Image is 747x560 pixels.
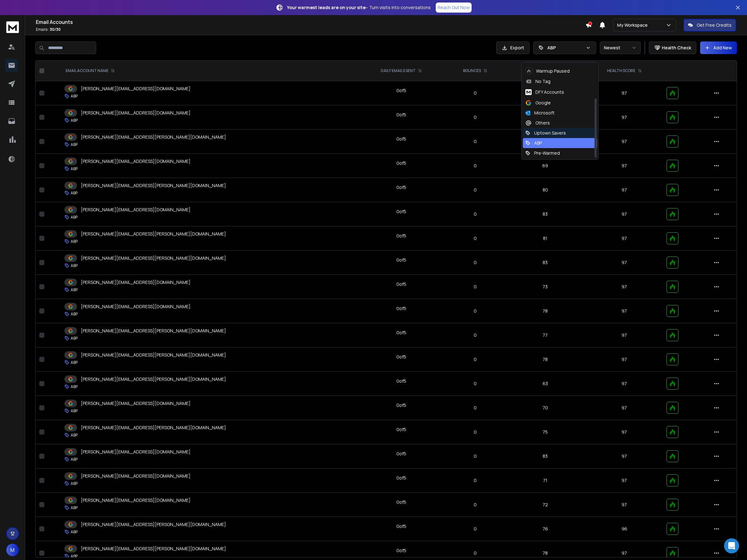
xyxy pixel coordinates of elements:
td: 78 [505,347,586,372]
button: Newest [600,42,641,54]
td: 75 [505,105,586,130]
td: 97 [586,251,663,275]
p: [PERSON_NAME][EMAIL_ADDRESS][PERSON_NAME][DOMAIN_NAME] [81,424,226,431]
button: Export [496,42,529,54]
td: 81 [505,226,586,251]
p: [PERSON_NAME][EMAIL_ADDRESS][DOMAIN_NAME] [81,110,191,116]
p: 0 [449,405,501,411]
td: 69 [505,154,586,178]
p: ABP [547,45,583,51]
p: ABP [71,433,78,438]
td: 97 [586,154,663,178]
div: 0 of 5 [396,305,406,312]
td: 75 [505,420,586,444]
div: 0 of 5 [396,475,406,481]
div: Google [525,100,551,106]
div: 0 of 5 [396,184,406,191]
td: 97 [586,130,663,154]
p: [PERSON_NAME][EMAIL_ADDRESS][PERSON_NAME][DOMAIN_NAME] [81,546,226,552]
td: 83 [505,251,586,275]
p: Health Check [662,45,691,51]
div: 0 of 5 [396,426,406,433]
p: ABP [71,505,78,510]
p: 0 [449,284,501,290]
td: 97 [586,372,663,396]
p: 0 [449,332,501,338]
td: 72 [505,493,586,517]
p: ABP [71,215,78,220]
p: 0 [449,114,501,120]
td: 68 [505,81,586,105]
p: ABP [71,457,78,462]
p: ABP [71,360,78,365]
p: 0 [449,550,501,556]
p: ABP [71,287,78,292]
p: – Turn visits into conversations [287,4,431,11]
div: 0 of 5 [396,281,406,287]
p: My Workspace [617,22,650,28]
td: 97 [586,105,663,130]
td: 77 [505,323,586,347]
p: 0 [449,526,501,532]
td: 97 [586,493,663,517]
div: ABP [525,140,542,146]
div: 0 of 5 [396,208,406,215]
p: ABP [71,166,78,171]
div: EMAIL ACCOUNT NAME [66,68,115,73]
td: 97 [586,275,663,299]
p: HEALTH SCORE [607,68,635,73]
p: ABP [71,384,78,389]
div: 0 of 5 [396,257,406,263]
p: ABP [71,554,78,559]
p: [PERSON_NAME][EMAIL_ADDRESS][PERSON_NAME][DOMAIN_NAME] [81,255,226,261]
td: 97 [586,469,663,493]
p: 0 [449,502,501,508]
p: [PERSON_NAME][EMAIL_ADDRESS][DOMAIN_NAME] [81,303,191,310]
div: 0 of 5 [396,378,406,384]
div: 0 of 5 [396,499,406,505]
div: Open Intercom Messenger [724,538,739,553]
button: Add New [700,42,737,54]
div: 0 of 5 [396,160,406,166]
p: BOUNCES [463,68,481,73]
div: Warmup Paused [525,68,570,75]
div: 0 of 5 [396,451,406,457]
p: [PERSON_NAME][EMAIL_ADDRESS][PERSON_NAME][DOMAIN_NAME] [81,231,226,237]
p: ABP [71,336,78,341]
p: ABP [71,530,78,535]
p: ABP [71,118,78,123]
p: Get Free Credits [697,22,732,28]
p: [PERSON_NAME][EMAIL_ADDRESS][DOMAIN_NAME] [81,449,191,455]
span: 30 / 30 [50,27,61,32]
div: 0 of 5 [396,330,406,336]
td: 97 [586,420,663,444]
strong: Your warmest leads are on your site [287,4,366,10]
p: ABP [71,263,78,268]
p: 0 [449,429,501,435]
button: Get Free Credits [683,19,736,31]
p: ABP [71,142,78,147]
button: M [6,544,19,556]
div: DFY Accounts [525,88,564,96]
td: 97 [586,178,663,202]
p: ABP [71,408,78,413]
td: 68 [505,130,586,154]
p: 0 [449,187,501,193]
div: 0 of 5 [396,354,406,360]
p: [PERSON_NAME][EMAIL_ADDRESS][DOMAIN_NAME] [81,207,191,213]
p: [PERSON_NAME][EMAIL_ADDRESS][PERSON_NAME][DOMAIN_NAME] [81,521,226,528]
div: Uptown Savers [525,130,566,136]
td: 70 [505,396,586,420]
p: 0 [449,235,501,241]
div: Pre-Warmed [525,150,560,156]
p: Emails : [36,27,585,32]
p: 0 [449,308,501,314]
p: [PERSON_NAME][EMAIL_ADDRESS][PERSON_NAME][DOMAIN_NAME] [81,352,226,358]
div: 0 of 5 [396,402,406,408]
td: 97 [586,396,663,420]
p: [PERSON_NAME][EMAIL_ADDRESS][DOMAIN_NAME] [81,473,191,479]
p: [PERSON_NAME][EMAIL_ADDRESS][DOMAIN_NAME] [81,158,191,164]
div: 0 of 5 [396,136,406,142]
